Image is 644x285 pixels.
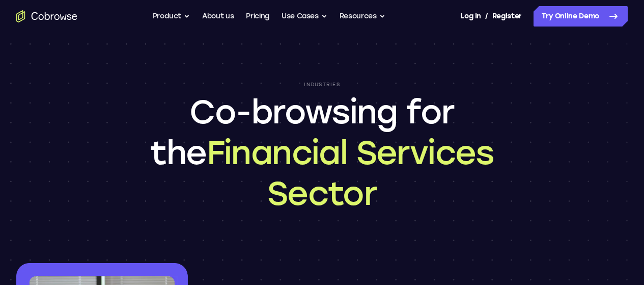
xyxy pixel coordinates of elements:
[16,10,77,22] a: Go to the home page
[340,6,385,27] button: Resources
[207,133,494,213] span: Financial Services Sector
[460,6,481,27] a: Log In
[153,6,190,27] button: Product
[485,10,488,22] span: /
[124,92,521,214] h1: Co-browsing for the
[202,6,234,27] a: About us
[304,82,340,88] p: Industries
[534,6,628,27] a: Try Online Demo
[492,6,522,27] a: Register
[246,6,269,27] a: Pricing
[282,6,327,27] button: Use Cases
